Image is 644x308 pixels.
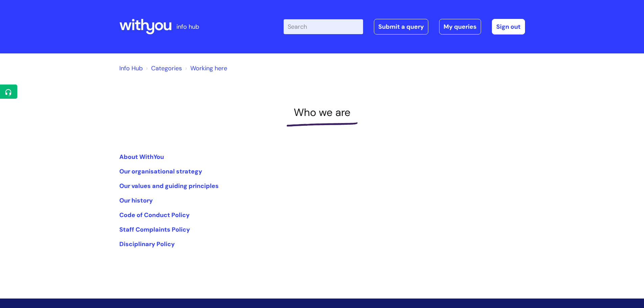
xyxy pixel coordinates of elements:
[151,64,182,72] a: Categories
[119,182,219,190] a: Our values and guiding principles
[176,21,199,32] p: info hub
[284,19,363,34] input: Search
[144,63,182,74] li: Solution home
[119,106,525,119] h1: Who we are
[284,19,525,34] div: | -
[492,19,525,34] a: Sign out
[119,196,153,205] a: Our history
[190,64,227,72] a: Working here
[439,19,481,34] a: My queries
[119,167,202,175] a: Our organisational strategy
[119,240,175,248] a: Disciplinary Policy
[374,19,428,34] a: Submit a query
[184,63,227,74] li: Working here
[119,153,164,161] a: About WithYou
[119,211,190,219] a: Code of Conduct Policy
[119,226,190,234] a: Staff Complaints Policy
[119,64,143,72] a: Info Hub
